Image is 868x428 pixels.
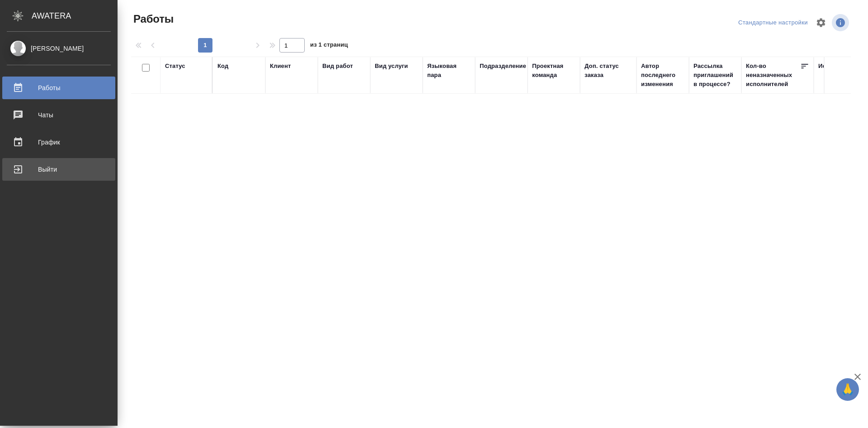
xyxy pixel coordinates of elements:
[693,62,737,89] div: Рассылка приглашений в процессе?
[736,16,810,30] div: split button
[746,62,800,89] div: Кол-во неназначенных исполнителей
[2,104,115,126] a: Чаты
[7,163,111,176] div: Выйти
[810,12,832,34] span: Настроить таблицу
[2,158,115,181] a: Выйти
[585,62,632,80] div: Доп. статус заказа
[7,108,111,122] div: Чаты
[2,131,115,154] a: График
[7,43,111,53] div: [PERSON_NAME]
[840,380,855,399] span: 🙏
[836,378,859,401] button: 🙏
[2,77,115,99] a: Работы
[532,62,576,80] div: Проектная команда
[818,62,858,71] div: Исполнитель
[480,62,526,71] div: Подразделение
[322,62,353,71] div: Вид работ
[7,81,111,95] div: Работы
[310,39,348,53] span: из 1 страниц
[427,62,471,80] div: Языковая пара
[375,62,408,71] div: Вид услуги
[165,62,185,71] div: Статус
[7,135,111,149] div: График
[131,12,174,26] span: Работы
[270,62,291,71] div: Клиент
[641,62,684,89] div: Автор последнего изменения
[217,62,228,71] div: Код
[32,7,118,25] div: AWATERA
[832,14,851,31] span: Посмотреть информацию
